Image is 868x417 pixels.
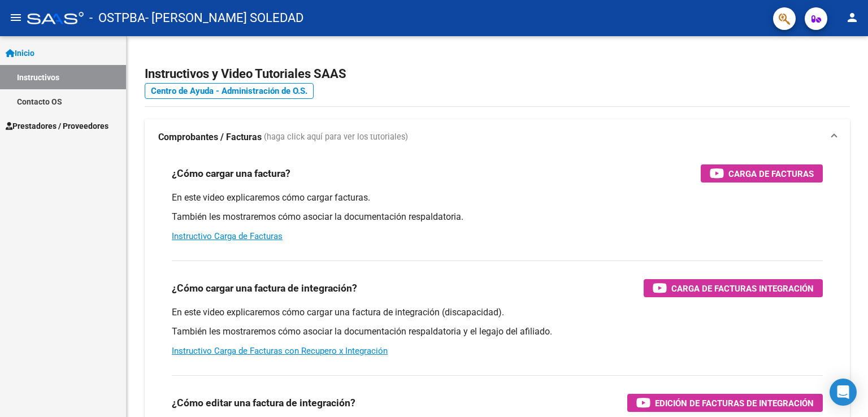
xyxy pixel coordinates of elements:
[172,166,290,181] h3: ¿Cómo cargar una factura?
[9,11,23,24] mat-icon: menu
[728,167,814,181] span: Carga de Facturas
[172,211,823,223] p: También les mostraremos cómo asociar la documentación respaldatoria.
[6,47,34,59] span: Inicio
[172,346,388,356] a: Instructivo Carga de Facturas con Recupero x Integración
[158,131,262,144] strong: Comprobantes / Facturas
[845,11,859,24] mat-icon: person
[172,280,357,296] h3: ¿Cómo cargar una factura de integración?
[145,119,850,155] mat-expansion-panel-header: Comprobantes / Facturas (haga click aquí para ver los tutoriales)
[172,325,823,338] p: También les mostraremos cómo asociar la documentación respaldatoria y el legajo del afiliado.
[172,395,355,411] h3: ¿Cómo editar una factura de integración?
[145,6,303,31] span: - [PERSON_NAME] SOLEDAD
[830,379,857,406] div: Open Intercom Messenger
[172,192,823,204] p: En este video explicaremos cómo cargar facturas.
[671,281,814,296] span: Carga de Facturas Integración
[627,394,823,412] button: Edición de Facturas de integración
[145,63,850,85] h2: Instructivos y Video Tutoriales SAAS
[89,6,145,31] span: - OSTPBA
[172,306,823,319] p: En este video explicaremos cómo cargar una factura de integración (discapacidad).
[701,164,823,183] button: Carga de Facturas
[172,231,283,241] a: Instructivo Carga de Facturas
[644,279,823,297] button: Carga de Facturas Integración
[6,120,108,132] span: Prestadores / Proveedores
[264,131,408,144] span: (haga click aquí para ver los tutoriales)
[145,83,314,99] a: Centro de Ayuda - Administración de O.S.
[655,396,814,410] span: Edición de Facturas de integración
